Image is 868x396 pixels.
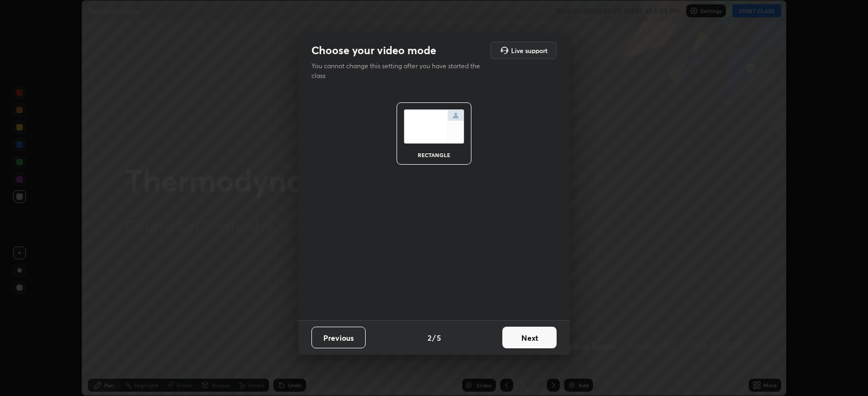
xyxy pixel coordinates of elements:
[311,43,436,57] h2: Choose your video mode
[427,332,431,343] h4: 2
[311,327,366,348] button: Previous
[311,61,487,81] p: You cannot change this setting after you have started the class
[511,47,547,54] h5: Live support
[432,332,436,343] h4: /
[412,152,456,158] div: rectangle
[404,109,464,144] img: normalScreenIcon.ae25ed63.svg
[502,327,557,348] button: Next
[437,332,441,343] h4: 5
